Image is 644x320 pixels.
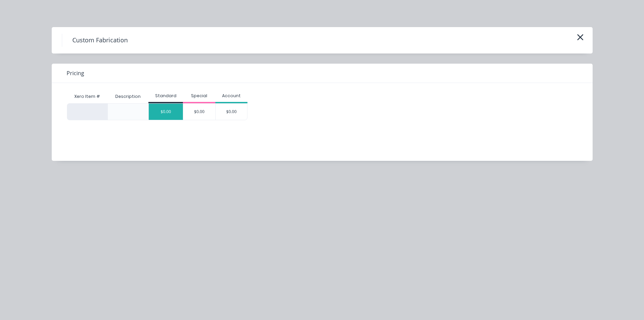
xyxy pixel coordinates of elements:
div: $0.00 [183,104,215,120]
div: $0.00 [149,104,183,120]
div: Account [215,93,248,99]
h4: Custom Fabrication [62,34,138,47]
div: Special [183,93,215,99]
div: $0.00 [216,104,247,120]
div: Description [110,88,146,105]
div: Xero Item # [67,90,108,103]
span: Pricing [67,69,84,77]
div: Standard [148,93,183,99]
